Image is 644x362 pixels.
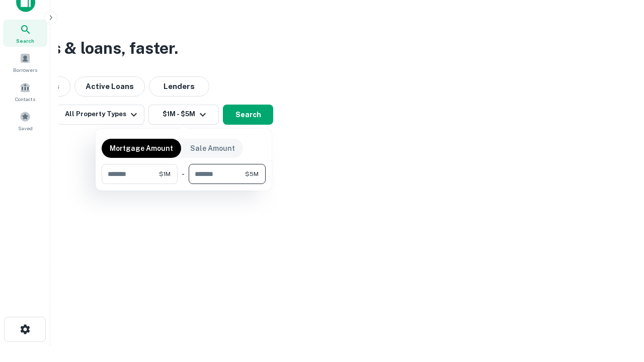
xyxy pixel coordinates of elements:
[594,249,644,298] iframe: Chat Widget
[245,169,259,178] span: $5M
[190,143,235,154] p: Sale Amount
[159,169,171,178] span: $1M
[110,143,173,154] p: Mortgage Amount
[182,164,185,184] div: -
